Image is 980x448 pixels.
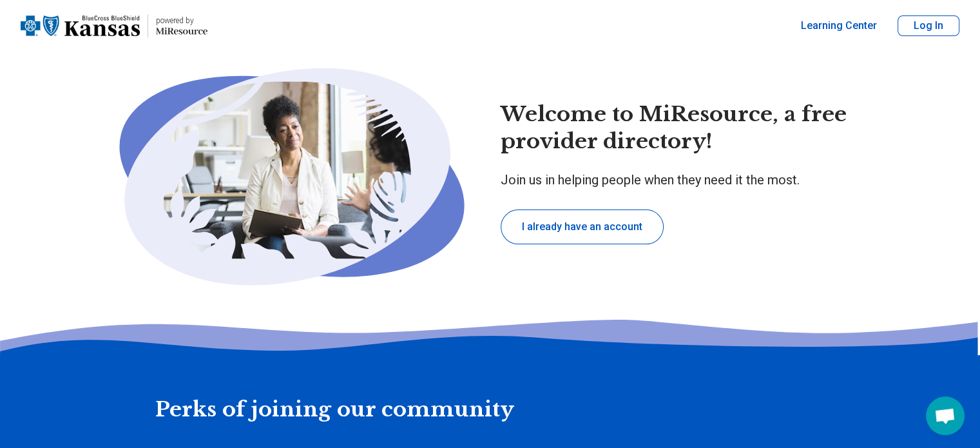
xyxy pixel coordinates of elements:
a: Learning Center [801,18,877,34]
p: Join us in helping people when they need it the most. [501,171,882,189]
button: I already have an account [501,209,664,244]
a: Home page [21,5,207,46]
button: Log In [898,15,959,36]
h2: Perks of joining our community [155,355,825,424]
p: powered by [156,15,207,26]
div: Open chat [926,396,965,435]
h1: Welcome to MiResource, a free provider directory! [501,101,882,155]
